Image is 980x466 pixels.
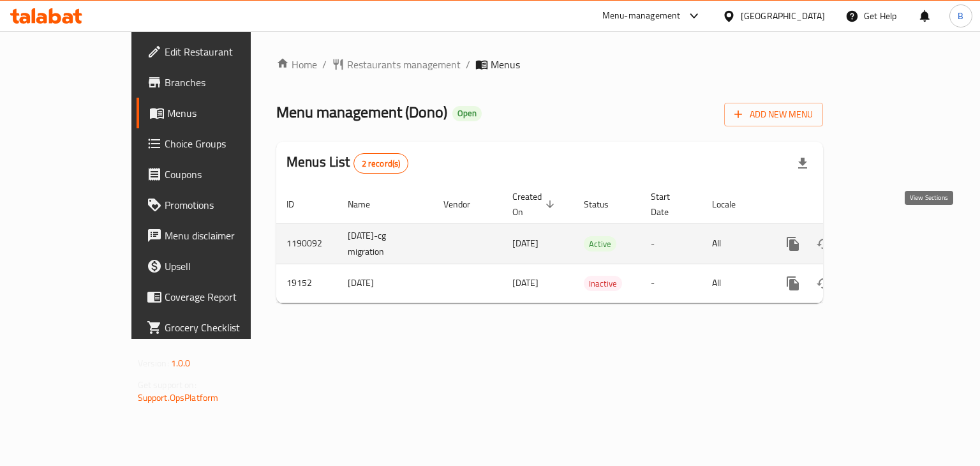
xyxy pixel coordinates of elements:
a: Restaurants management [332,57,461,72]
span: Version: [138,355,169,372]
span: Coverage Report [165,289,285,304]
li: / [322,57,327,72]
span: Promotions [165,197,285,213]
td: 19152 [276,264,338,303]
a: Branches [137,67,295,98]
span: Inactive [584,276,622,291]
span: Start Date [651,189,687,220]
span: [DATE] [512,235,538,252]
span: [DATE] [512,274,538,291]
span: Status [584,197,625,212]
button: Change Status [808,268,839,299]
td: All [702,264,768,303]
div: Inactive [584,276,622,291]
div: [GEOGRAPHIC_DATA] [741,9,825,23]
a: Support.OpsPlatform [138,389,219,406]
div: Export file [787,148,818,179]
td: All [702,223,768,264]
a: Grocery Checklist [137,312,295,343]
span: Locale [712,197,752,212]
a: Promotions [137,190,295,220]
span: 2 record(s) [354,158,408,170]
span: Upsell [165,259,285,274]
span: Vendor [443,197,487,212]
span: Menus [167,105,285,121]
a: Coupons [137,159,295,190]
a: Menus [137,98,295,128]
td: [DATE] [338,264,433,303]
span: Restaurants management [347,57,461,72]
button: more [778,268,808,299]
li: / [466,57,470,72]
span: B [958,9,963,23]
div: Total records count [353,153,409,174]
a: Upsell [137,251,295,282]
span: Menu management ( Dono ) [276,98,447,126]
span: Coupons [165,167,285,182]
span: Add New Menu [734,107,813,123]
span: Edit Restaurant [165,44,285,59]
span: Grocery Checklist [165,320,285,335]
button: more [778,229,808,259]
a: Home [276,57,317,72]
td: 1190092 [276,223,338,264]
span: Get support on: [138,377,197,393]
button: Add New Menu [724,103,823,126]
a: Menu disclaimer [137,220,295,251]
div: Open [452,106,482,121]
button: Change Status [808,229,839,259]
span: Branches [165,75,285,90]
div: Active [584,236,616,252]
td: - [641,264,702,303]
td: [DATE]-cg migration [338,223,433,264]
span: Name [348,197,387,212]
span: Open [452,108,482,119]
span: Menus [491,57,520,72]
span: Choice Groups [165,136,285,151]
a: Choice Groups [137,128,295,159]
span: 1.0.0 [171,355,191,372]
a: Coverage Report [137,282,295,312]
span: ID [286,197,311,212]
span: Created On [512,189,558,220]
h2: Menus List [286,153,408,174]
div: Menu-management [602,8,681,24]
span: Active [584,237,616,252]
a: Edit Restaurant [137,36,295,67]
th: Actions [768,185,910,224]
nav: breadcrumb [276,57,823,72]
td: - [641,223,702,264]
table: enhanced table [276,185,910,303]
span: Menu disclaimer [165,228,285,243]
